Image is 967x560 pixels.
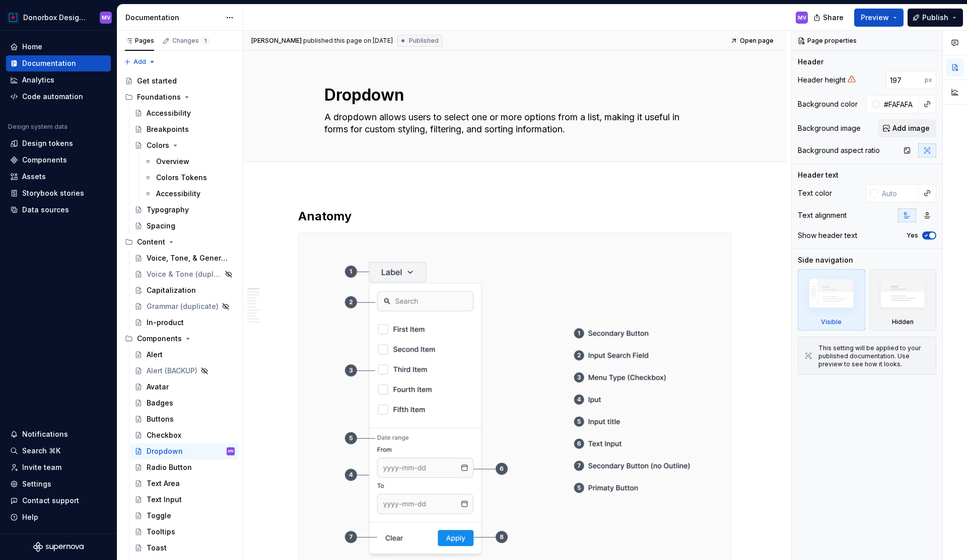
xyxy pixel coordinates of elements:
a: Tooltips [130,524,239,540]
div: Hidden [892,318,914,326]
div: Side navigation [798,255,853,265]
div: Notifications [22,429,68,439]
div: Buttons [147,414,174,424]
button: Publish [908,9,963,27]
div: Spacing [147,221,175,231]
span: Open page [740,37,774,45]
a: Text Area [130,475,239,492]
div: Header text [798,170,839,180]
a: Assets [6,169,111,185]
a: Voice, Tone, & General Guidelines [130,250,239,266]
a: Spacing [130,218,239,234]
a: Colors Tokens [140,170,239,186]
input: Auto [878,184,919,202]
p: px [925,76,932,84]
div: Colors [147,140,169,150]
span: Add [133,58,146,66]
a: Design tokens [6,135,111,151]
div: Pages [125,37,154,45]
div: Analytics [22,75,54,85]
a: Analytics [6,72,111,88]
span: Published [409,37,439,45]
textarea: Dropdown [322,83,703,107]
div: Dropdown [147,446,183,456]
a: Settings [6,476,111,492]
div: Components [137,334,182,344]
div: Alert [147,350,163,360]
div: Hidden [869,269,937,331]
a: Alert [130,347,239,363]
div: Get started [137,76,177,86]
div: Accessibility [156,189,200,199]
div: Overview [156,156,189,167]
a: Typography [130,202,239,218]
a: Toggle [130,508,239,524]
span: [PERSON_NAME] [251,37,302,45]
a: Toast [130,540,239,556]
a: Get started [121,73,239,89]
div: Background image [798,123,861,133]
div: Alert (BACKUP) [147,366,197,376]
div: Header [798,57,823,67]
button: Help [6,509,111,525]
button: Share [808,9,850,27]
div: Accessibility [147,108,191,118]
button: Preview [854,9,904,27]
div: Checkbox [147,430,181,440]
div: Assets [22,172,46,182]
button: Add [121,55,159,69]
a: DropdownMV [130,443,239,459]
div: In-product [147,317,184,328]
img: 17077652-375b-4f2c-92b0-528c72b71ea0.png [7,12,19,24]
div: Documentation [22,58,76,68]
a: Accessibility [140,186,239,202]
div: Show header text [798,230,857,241]
svg: Supernova Logo [33,542,84,552]
div: Donorbox Design System [23,13,88,23]
div: Background color [798,99,858,109]
div: Visible [798,269,865,331]
div: Voice, Tone, & General Guidelines [147,253,230,263]
a: Code automation [6,89,111,105]
div: Toggle [147,511,171,521]
span: Share [823,13,844,23]
a: Invite team [6,459,111,475]
a: In-product [130,314,239,331]
label: Yes [907,231,918,239]
div: Header height [798,75,846,85]
a: Grammar (duplicate) [130,298,239,314]
div: Background aspect ratio [798,145,880,155]
span: Publish [922,13,948,23]
input: Auto [880,95,919,113]
div: Changes [172,37,209,45]
div: This setting will be applied to your published documentation. Use preview to see how it looks. [818,344,930,368]
div: Breakpoints [147,124,189,134]
div: Invite team [22,462,61,472]
div: Content [121,234,239,250]
strong: Anatomy [298,209,352,223]
a: Storybook stories [6,185,111,201]
input: Auto [886,71,925,89]
div: Storybook stories [22,188,84,198]
div: Avatar [147,382,169,392]
button: Donorbox Design SystemMV [2,7,115,28]
div: MV [102,14,110,22]
a: Avatar [130,379,239,395]
div: Colors Tokens [156,173,207,183]
span: Add image [892,123,930,133]
div: Documentation [125,13,221,23]
a: Buttons [130,411,239,427]
span: 1 [201,37,209,45]
div: Settings [22,479,51,489]
a: Components [6,152,111,168]
div: Radio Button [147,462,192,472]
div: Grammar (duplicate) [147,301,219,311]
div: Design tokens [22,138,73,148]
div: Typography [147,205,189,215]
a: Checkbox [130,427,239,443]
a: Open page [727,34,778,48]
div: Foundations [121,89,239,105]
a: Accessibility [130,105,239,121]
a: Colors [130,137,239,153]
